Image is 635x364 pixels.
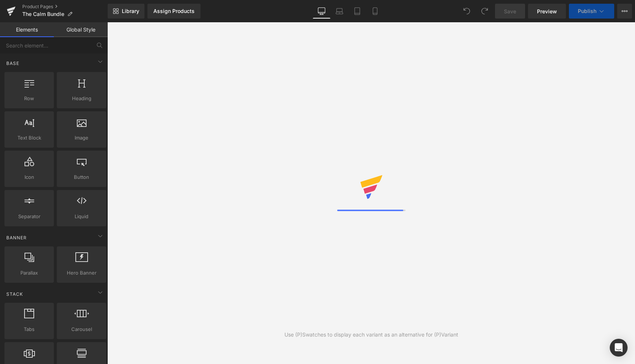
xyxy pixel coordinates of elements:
span: Stack [6,291,24,298]
span: Library [122,8,139,14]
span: Parallax [7,269,52,277]
span: Separator [7,213,52,220]
a: Product Pages [22,4,108,10]
span: Preview [537,7,557,15]
div: Use (P)Swatches to display each variant as an alternative for (P)Variant [284,331,458,339]
span: Base [6,60,20,67]
a: Mobile [366,4,384,19]
button: Redo [477,4,492,19]
span: Save [504,7,516,15]
span: Liquid [59,213,104,220]
span: Publish [578,8,596,14]
a: Tablet [348,4,366,19]
button: Undo [459,4,474,19]
a: Laptop [330,4,348,19]
span: Hero Banner [59,269,104,277]
span: Banner [6,234,27,241]
span: Icon [7,173,52,181]
span: Text Block [7,134,52,142]
span: Carousel [59,325,104,333]
div: Assign Products [153,8,195,14]
span: Heading [59,95,104,102]
button: More [617,4,632,19]
div: Open Intercom Messenger [610,339,628,357]
a: Desktop [313,4,330,19]
a: Global Style [54,22,108,37]
span: Image [59,134,104,142]
span: Tabs [7,325,52,333]
span: The Calm Bundle [22,11,64,17]
a: New Library [108,4,144,19]
a: Preview [528,4,566,19]
span: Row [7,95,52,102]
span: Button [59,173,104,181]
button: Publish [569,4,614,19]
